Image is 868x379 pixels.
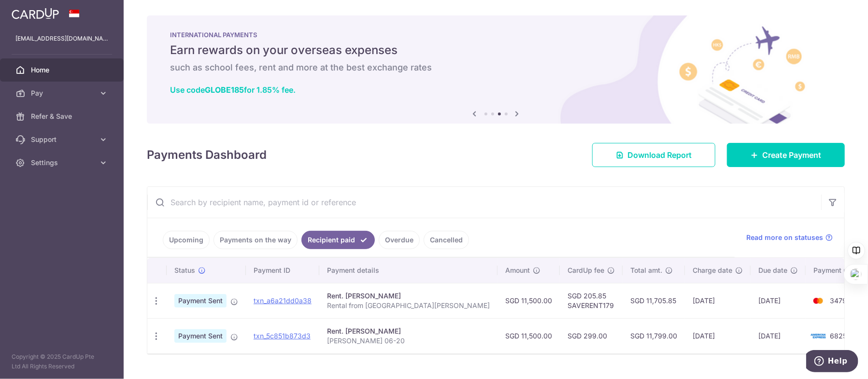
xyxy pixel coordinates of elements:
[809,295,828,307] img: Bank Card
[213,231,298,249] a: Payments on the way
[592,143,715,167] a: Download Report
[254,332,311,340] a: txn_5c851b873d3
[174,294,227,308] span: Payment Sent
[327,326,490,336] div: Rent. [PERSON_NAME]
[623,318,685,353] td: SGD 11,799.00
[15,34,108,43] p: [EMAIL_ADDRESS][DOMAIN_NAME]
[327,336,490,346] p: [PERSON_NAME] 06-20
[147,15,845,124] img: International Payment Banner
[170,62,822,73] h6: such as school fees, rent and more at the best exchange rates
[809,330,828,342] img: Bank Card
[685,318,751,353] td: [DATE]
[505,266,530,275] span: Amount
[560,318,623,353] td: SGD 299.00
[301,231,375,249] a: Recipient paid
[758,266,787,275] span: Due date
[170,85,296,95] a: Use codeGLOBE185for 1.85% fee.
[751,283,806,318] td: [DATE]
[560,283,623,318] td: SGD 205.85 SAVERENT179
[498,283,560,318] td: SGD 11,500.00
[31,112,95,121] span: Refer & Save
[170,42,822,58] h5: Earn rewards on your overseas expenses
[727,143,845,167] a: Create Payment
[424,231,469,249] a: Cancelled
[12,8,59,19] img: CardUp
[327,291,490,301] div: Rent. [PERSON_NAME]
[31,65,95,75] span: Home
[830,296,847,305] span: 3479
[623,283,685,318] td: SGD 11,705.85
[174,329,227,343] span: Payment Sent
[31,135,95,144] span: Support
[830,332,847,340] span: 6825
[746,233,833,242] a: Read more on statuses
[627,149,692,161] span: Download Report
[746,233,823,242] span: Read more on statuses
[685,283,751,318] td: [DATE]
[170,31,822,39] p: INTERNATIONAL PAYMENTS
[31,158,95,168] span: Settings
[31,88,95,98] span: Pay
[806,350,858,374] iframe: Opens a widget where you can find more information
[174,266,195,275] span: Status
[246,258,319,283] th: Payment ID
[751,318,806,353] td: [DATE]
[762,149,821,161] span: Create Payment
[205,85,244,95] b: GLOBE185
[147,187,821,218] input: Search by recipient name, payment id or reference
[568,266,604,275] span: CardUp fee
[319,258,498,283] th: Payment details
[379,231,420,249] a: Overdue
[163,231,210,249] a: Upcoming
[254,296,312,305] a: txn_a6a21dd0a38
[147,146,267,164] h4: Payments Dashboard
[327,301,490,310] p: Rental from [GEOGRAPHIC_DATA][PERSON_NAME]
[498,318,560,353] td: SGD 11,500.00
[630,266,662,275] span: Total amt.
[693,266,732,275] span: Charge date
